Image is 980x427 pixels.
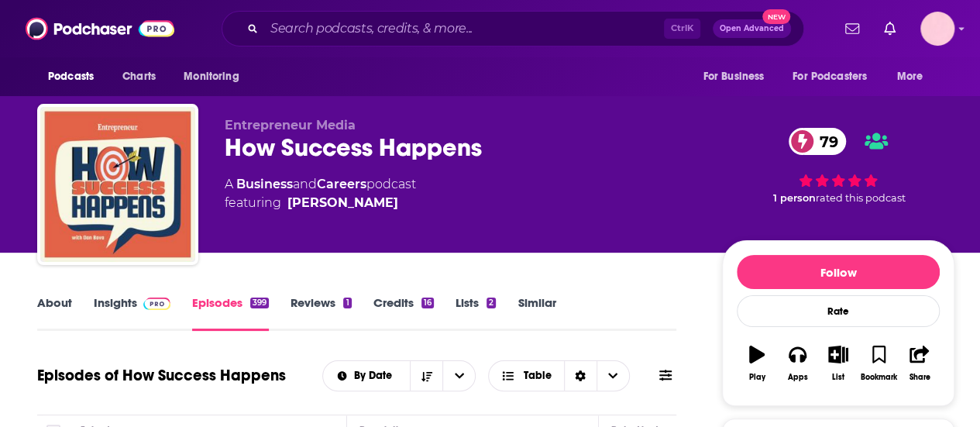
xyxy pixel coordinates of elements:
button: Sort Direction [410,361,442,391]
div: 2 [487,298,496,308]
button: Follow [737,255,940,289]
button: open menu [782,62,889,91]
button: open menu [173,62,259,91]
div: 399 [250,298,269,308]
a: Business [236,177,293,191]
div: Share [909,373,930,382]
span: Charts [122,66,156,88]
span: Monitoring [184,66,239,88]
a: Episodes399 [192,295,269,331]
div: Sort Direction [564,361,597,391]
div: 16 [421,298,434,308]
button: Bookmark [858,336,899,391]
div: Bookmark [861,373,897,382]
span: Entrepreneur Media [225,118,356,133]
button: Open AdvancedNew [713,19,791,38]
a: About [37,295,72,331]
span: Logged in as abbydeg [920,12,954,46]
div: Apps [788,373,808,382]
a: Careers [317,177,366,191]
button: Share [899,336,940,391]
img: Podchaser Pro [143,298,170,310]
button: open menu [323,370,411,381]
h1: Episodes of How Success Happens [37,366,286,385]
a: Dan Bova [287,194,398,212]
span: and [293,177,317,191]
img: User Profile [920,12,954,46]
button: Play [737,336,777,391]
button: open menu [442,361,475,391]
a: 79 [789,128,846,155]
span: Podcasts [48,66,94,88]
h2: Choose List sort [322,360,476,391]
span: Open Advanced [720,25,784,33]
span: For Business [703,66,764,88]
a: Lists2 [456,295,496,331]
div: A podcast [225,175,416,212]
span: featuring [225,194,416,212]
div: 1 [343,298,351,308]
a: Show notifications dropdown [839,15,865,42]
button: open menu [692,62,783,91]
a: Credits16 [373,295,434,331]
span: 1 person [773,192,816,204]
span: rated this podcast [816,192,906,204]
span: New [762,9,790,24]
img: Podchaser - Follow, Share and Rate Podcasts [26,14,174,43]
button: Choose View [488,360,630,391]
span: For Podcasters [793,66,867,88]
a: Show notifications dropdown [878,15,902,42]
div: Rate [737,295,940,327]
input: Search podcasts, credits, & more... [264,16,664,41]
span: More [897,66,923,88]
span: 79 [804,128,846,155]
div: Search podcasts, credits, & more... [222,11,804,46]
img: How Success Happens [40,107,195,262]
button: Show profile menu [920,12,954,46]
div: List [832,373,844,382]
span: By Date [354,370,397,381]
a: Reviews1 [291,295,351,331]
div: Play [749,373,765,382]
button: Apps [777,336,817,391]
div: 79 1 personrated this podcast [722,118,954,214]
a: Similar [518,295,555,331]
a: Charts [112,62,165,91]
span: Ctrl K [664,19,700,39]
button: open menu [886,62,943,91]
button: List [818,336,858,391]
a: InsightsPodchaser Pro [94,295,170,331]
span: Table [524,370,552,381]
button: open menu [37,62,114,91]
